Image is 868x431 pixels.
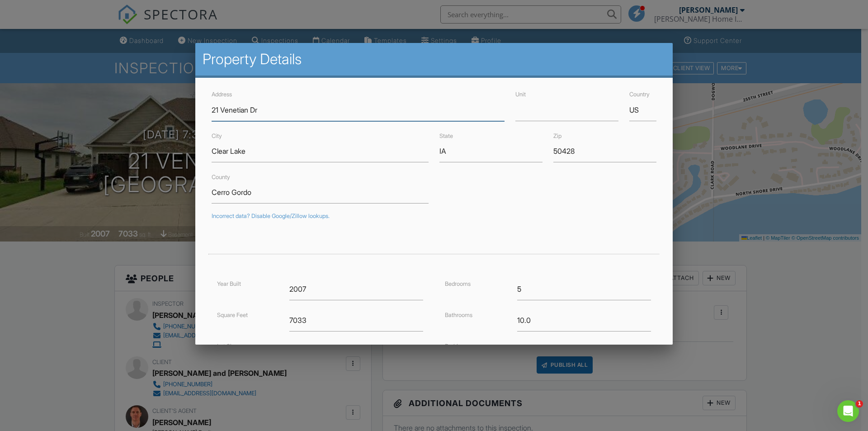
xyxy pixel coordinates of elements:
h2: Property Details [203,50,665,68]
label: State [439,133,453,139]
label: Year Built [217,280,241,287]
label: Country [629,91,650,98]
label: Unit [515,91,526,98]
label: Bedrooms [445,280,471,287]
div: Incorrect data? Disable Google/Zillow lookups. [212,213,656,220]
label: Square Feet [217,312,248,318]
label: Parking [445,343,464,350]
span: 1 [856,400,863,407]
label: Address [212,91,232,98]
label: County [212,174,230,180]
label: City [212,133,222,139]
label: Lot Size [217,343,237,350]
label: Zip [553,133,561,139]
iframe: Intercom live chat [837,400,859,422]
label: Bathrooms [445,312,472,318]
